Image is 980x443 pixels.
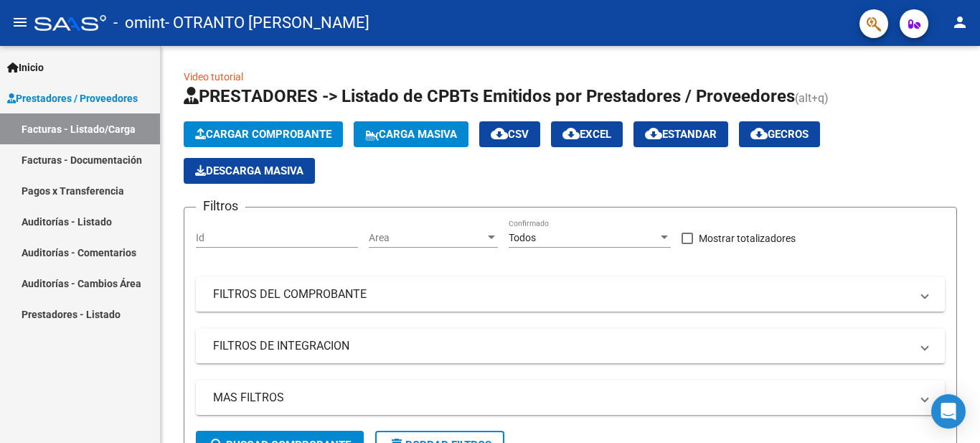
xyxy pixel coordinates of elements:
[196,329,945,363] mat-expansion-panel-header: FILTROS DE INTEGRACION
[184,71,243,83] a: Video tutorial
[196,381,945,415] mat-expansion-panel-header: MAS FILTROS
[562,125,580,142] mat-icon: cloud_download
[645,125,662,142] mat-icon: cloud_download
[354,121,468,147] button: Carga Masiva
[7,90,138,106] span: Prestadores / Proveedores
[196,196,245,216] h3: Filtros
[795,91,829,105] span: (alt+q)
[365,128,457,141] span: Carga Masiva
[213,286,910,302] mat-panel-title: FILTROS DEL COMPROBANTE
[184,158,315,184] button: Descarga Masiva
[931,394,966,429] div: Open Intercom Messenger
[184,121,343,147] button: Cargar Comprobante
[951,14,969,31] mat-icon: person
[184,86,795,106] span: PRESTADORES -> Listado de CPBTs Emitidos por Prestadores / Proveedores
[11,14,29,31] mat-icon: menu
[739,121,820,147] button: Gecros
[562,128,611,141] span: EXCEL
[479,121,540,147] button: CSV
[113,7,165,39] span: - omint
[491,128,529,141] span: CSV
[750,125,768,142] mat-icon: cloud_download
[551,121,623,147] button: EXCEL
[196,277,945,312] mat-expansion-panel-header: FILTROS DEL COMPROBANTE
[184,158,315,184] app-download-masive: Descarga masiva de comprobantes (adjuntos)
[7,60,44,75] span: Inicio
[369,232,485,244] span: Area
[491,125,508,142] mat-icon: cloud_download
[633,121,728,147] button: Estandar
[213,390,910,406] mat-panel-title: MAS FILTROS
[195,164,303,177] span: Descarga Masiva
[509,232,536,243] span: Todos
[165,7,369,39] span: - OTRANTO [PERSON_NAME]
[699,230,796,247] span: Mostrar totalizadores
[750,128,809,141] span: Gecros
[195,128,331,141] span: Cargar Comprobante
[213,338,910,354] mat-panel-title: FILTROS DE INTEGRACION
[645,128,717,141] span: Estandar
